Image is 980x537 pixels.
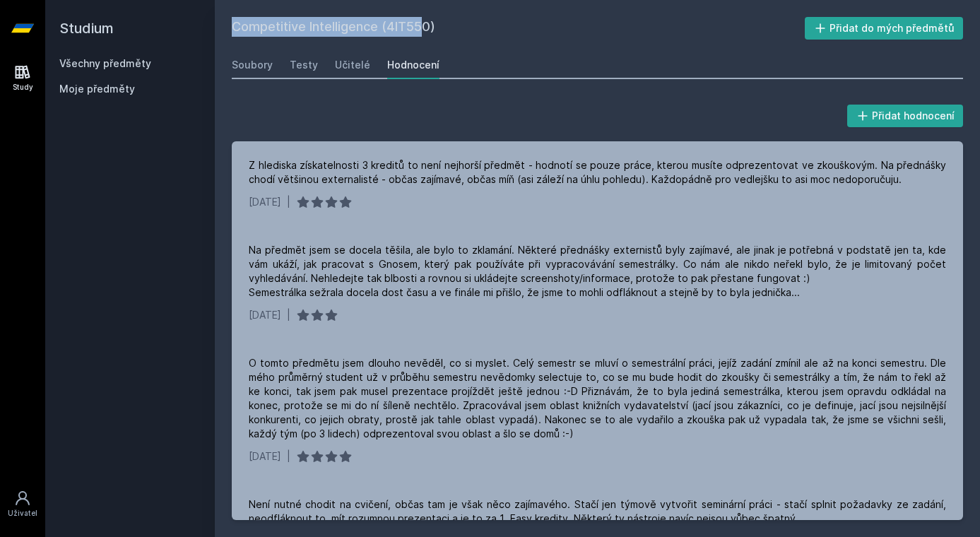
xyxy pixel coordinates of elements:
[249,195,281,209] div: [DATE]
[805,17,964,40] button: Přidat do mých předmětů
[287,308,290,322] div: |
[335,51,370,79] a: Učitelé
[287,449,290,464] div: |
[387,58,439,72] div: Hodnocení
[287,195,290,209] div: |
[249,497,946,526] div: Není nutné chodit na cvičení, občas tam je však něco zajímavého. Stačí jen týmově vytvořit seminá...
[59,57,151,69] a: Všechny předměty
[59,82,135,96] span: Moje předměty
[8,508,37,519] div: Uživatel
[3,57,42,100] a: Study
[249,356,946,441] div: O tomto předmětu jsem dlouho nevěděl, co si myslet. Celý semestr se mluví o semestrální práci, je...
[290,51,318,79] a: Testy
[249,243,946,300] div: Na předmět jsem se docela těšila, ale bylo to zklamání. Některé přednášky externistů byly zajímav...
[335,58,370,72] div: Učitelé
[847,105,964,127] button: Přidat hodnocení
[249,158,946,187] div: Z hlediska získatelnosti 3 kreditů to není nejhorší předmět - hodnotí se pouze práce, kterou musí...
[249,308,281,322] div: [DATE]
[232,17,805,40] h2: Competitive Intelligence (4IT550)
[249,449,281,464] div: [DATE]
[3,483,42,526] a: Uživatel
[387,51,439,79] a: Hodnocení
[232,58,273,72] div: Soubory
[13,82,33,93] div: Study
[232,51,273,79] a: Soubory
[290,58,318,72] div: Testy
